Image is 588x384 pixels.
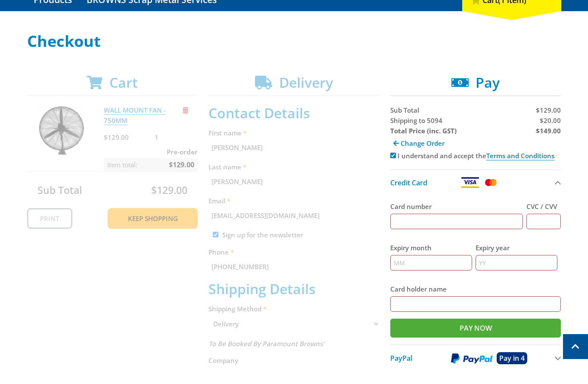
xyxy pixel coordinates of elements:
[390,284,561,294] label: Card holder name
[390,106,419,114] span: Sub Total
[390,169,561,195] button: Credit Card
[401,139,445,147] span: Change Order
[390,243,472,253] label: Expiry month
[540,116,561,125] span: $20.00
[499,353,525,363] span: Pay in 4
[390,201,523,212] label: Card number
[398,151,554,160] label: I understand and accept the
[390,126,457,135] strong: Total Price (inc. GST)
[536,106,561,114] span: $129.00
[486,151,554,160] a: Terms and Conditions
[390,255,472,270] input: MM
[483,177,498,188] img: Mastercard
[390,344,561,371] button: PayPal Pay in 4
[390,319,561,338] input: Pay Now
[390,178,427,187] span: Credit Card
[390,153,396,158] input: Please accept the terms and conditions.
[476,255,557,270] input: YY
[476,73,500,92] span: Pay
[390,116,442,125] span: Shipping to 5094
[390,353,412,363] span: PayPal
[451,353,492,364] img: PayPal
[526,201,561,212] label: CVC / CVV
[476,243,557,253] label: Expiry year
[390,136,448,151] a: Change Order
[27,33,561,50] h1: Checkout
[460,177,479,188] img: Visa
[536,126,561,135] strong: $149.00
